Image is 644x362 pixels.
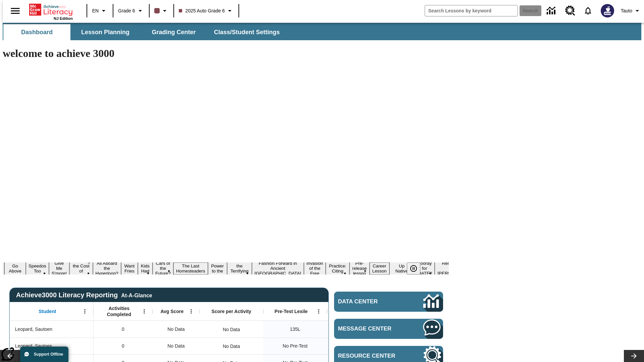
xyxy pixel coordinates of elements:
[138,252,153,285] button: Slide 10 Dirty Jobs Kids Had To Do
[54,16,73,20] span: NJ Edition
[29,3,73,16] a: Home
[122,326,124,333] span: 0
[219,340,243,353] div: No Data, Leopard, Sautoes
[72,24,139,40] button: Lesson Planning
[164,322,188,336] span: No Data
[304,255,326,282] button: Slide 16 The Invasion of the Free CD
[389,257,414,280] button: Slide 20 Cooking Up Native Traditions
[26,257,49,280] button: Slide 5 Are Speedos Too Speedy?
[121,291,152,299] div: At-A-Glance
[334,292,443,312] a: Data Center
[407,262,420,275] button: Pause
[227,257,252,280] button: Slide 14 Attack of the Terrifying Tomatoes
[579,2,597,19] a: Notifications
[338,325,403,332] span: Message Center
[208,257,227,280] button: Slide 13 Solar Power to the People
[275,308,308,314] span: Pre-Test Lexile
[115,5,147,17] button: Grade: Grade 6, Select a grade
[15,326,52,333] span: Leopard, Sautoen
[122,343,124,350] span: 0
[89,5,111,17] button: Language: EN, Select a language
[97,305,141,317] span: Activities Completed
[94,338,153,354] div: 0, Leopard, Sautoes
[334,319,443,339] a: Message Center
[4,252,26,285] button: Slide 4 U.S. Soldiers Go Above and Beyond
[92,7,99,14] span: EN
[153,321,200,338] div: No Data, Leopard, Sautoen
[21,28,53,36] span: Dashboard
[94,321,153,338] div: 0, Leopard, Sautoen
[5,1,25,21] button: Open side menu
[153,260,173,277] button: Slide 11 Cars of the Future?
[338,353,403,359] span: Resource Center
[621,7,632,14] span: Tauto
[290,326,300,333] span: 135 Lexile, Leopard, Sautoen
[153,338,200,354] div: No Data, Leopard, Sautoes
[543,2,561,20] a: Data Center
[69,257,93,280] button: Slide 7 Covering the Cost of College
[338,298,401,305] span: Data Center
[20,347,68,362] button: Support Offline
[314,306,324,316] button: Open Menu
[435,260,477,277] button: Slide 22 Remembering Justice O'Connor
[34,352,63,357] span: Support Offline
[350,260,370,277] button: Slide 18 Pre-release lesson
[173,262,208,275] button: Slide 12 The Last Homesteaders
[624,350,644,362] button: Lesson carousel, Next
[219,323,243,336] div: No Data, Leopard, Sautoen
[407,262,427,275] div: Pause
[425,5,518,16] input: search field
[3,24,70,40] button: Dashboard
[81,28,129,36] span: Lesson Planning
[561,2,579,20] a: Resource Center, Will open in new tab
[186,306,196,316] button: Open Menu
[179,7,225,14] span: 2025 Auto Grade 6
[118,7,135,14] span: Grade 6
[164,339,188,353] span: No Data
[601,4,614,17] img: Avatar
[140,24,207,40] button: Grading Center
[370,262,389,275] button: Slide 19 Career Lesson
[214,28,280,36] span: Class/Student Settings
[597,2,618,19] button: Select a new avatar
[3,24,286,40] div: SubNavbar
[3,47,449,60] h1: welcome to achieve 3000
[326,257,350,280] button: Slide 17 Mixed Practice: Citing Evidence
[160,308,183,314] span: Avg Score
[176,5,237,17] button: Class: 2025 Auto Grade 6, Select your class
[212,308,252,314] span: Score per Activity
[39,308,56,314] span: Student
[80,306,90,316] button: Open Menu
[152,28,196,36] span: Grading Center
[49,260,70,277] button: Slide 6 Give Me S'more!
[618,5,644,17] button: Profile/Settings
[252,260,304,277] button: Slide 15 Fashion Forward in Ancient Rome
[209,24,285,40] button: Class/Student Settings
[15,343,52,350] span: Leopard, Sautoes
[152,5,171,17] button: Class color is dark brown. Change class color
[16,291,152,299] span: Achieve3000 Literacy Reporting
[121,252,138,285] button: Slide 9 Do You Want Fries With That?
[139,306,149,316] button: Open Menu
[93,260,121,277] button: Slide 8 All Aboard the Hyperloop?
[283,343,308,350] span: No Pre-Test, Leopard, Sautoes
[3,23,641,40] div: SubNavbar
[29,2,73,20] div: Home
